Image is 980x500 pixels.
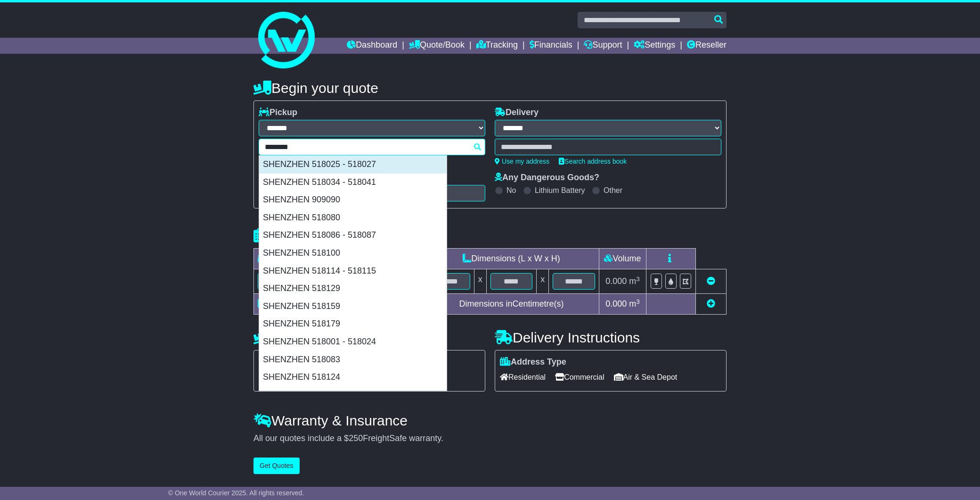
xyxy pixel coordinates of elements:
[253,80,727,96] h4: Begin your quote
[253,458,300,474] button: Get Quotes
[495,330,727,345] h4: Delivery Instructions
[559,158,627,165] a: Search address book
[259,315,447,333] div: SHENZHEN 518179
[253,228,372,243] h4: Package details |
[259,174,447,192] div: SHENZHEN 518034 - 518041
[254,294,333,315] td: Total
[555,370,604,384] span: Commercial
[584,38,622,54] a: Support
[506,186,516,195] label: No
[349,433,363,443] span: 250
[530,38,572,54] a: Financials
[259,156,447,174] div: SHENZHEN 518025 - 518027
[605,276,627,286] span: 0.000
[253,330,485,345] h4: Pickup Instructions
[474,269,486,294] td: x
[259,351,447,369] div: SHENZHEN 518083
[259,298,447,316] div: SHENZHEN 518159
[604,186,622,195] label: Other
[500,357,566,367] label: Address Type
[168,489,304,497] span: © One World Courier 2025. All rights reserved.
[259,333,447,351] div: SHENZHEN 518001 - 518024
[614,370,678,384] span: Air & Sea Depot
[409,38,465,54] a: Quote/Book
[259,368,447,386] div: SHENZHEN 518124
[495,158,549,165] a: Use my address
[535,186,585,195] label: Lithium Battery
[259,262,447,280] div: SHENZHEN 518114 - 518115
[634,38,675,54] a: Settings
[707,276,715,286] a: Remove this item
[254,249,333,269] td: Type
[495,108,539,118] label: Delivery
[605,299,627,308] span: 0.000
[500,370,546,384] span: Residential
[476,38,518,54] a: Tracking
[629,299,640,308] span: m
[259,244,447,262] div: SHENZHEN 518100
[636,275,640,283] sup: 3
[687,38,727,54] a: Reseller
[537,269,549,294] td: x
[259,108,297,118] label: Pickup
[253,413,727,428] h4: Warranty & Insurance
[259,386,447,404] div: SHENZHEN 518166
[259,280,447,298] div: SHENZHEN 518129
[253,433,727,444] div: All our quotes include a $ FreightSafe warranty.
[424,294,599,315] td: Dimensions in Centimetre(s)
[424,249,599,269] td: Dimensions (L x W x H)
[707,299,715,308] a: Add new item
[629,276,640,286] span: m
[347,38,397,54] a: Dashboard
[259,139,485,155] typeahead: Please provide city
[495,173,599,183] label: Any Dangerous Goods?
[259,209,447,227] div: SHENZHEN 518080
[636,298,640,305] sup: 3
[599,249,646,269] td: Volume
[259,191,447,209] div: SHENZHEN 909090
[259,226,447,244] div: SHENZHEN 518086 - 518087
